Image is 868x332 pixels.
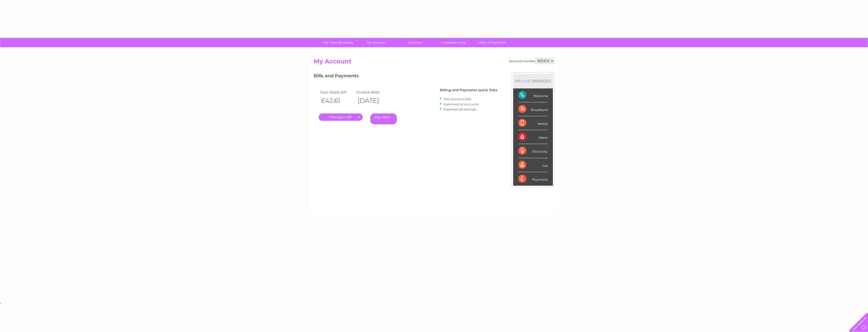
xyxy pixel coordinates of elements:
[518,158,548,172] div: Gas
[370,113,397,124] a: Pay Here
[443,102,479,106] a: Statement of Accounts
[518,88,548,102] div: Telecoms
[518,172,548,186] div: Payments
[518,144,548,158] div: Electricity
[440,88,497,92] h4: Billing and Payments quick links
[319,96,355,106] th: £42.61
[355,96,392,106] th: [DATE]
[319,113,363,121] a: .
[509,58,554,64] div: Account number
[319,89,355,96] td: Your latest bill
[443,107,476,111] a: Paperless bill settings
[314,72,497,81] h3: Bills and Payments
[521,79,532,83] div: LIVE
[356,38,398,47] a: My Account
[314,58,554,67] h2: My Account
[518,130,548,144] div: Water
[443,97,471,101] a: View previous bills
[317,38,359,47] a: My Clear Business
[433,38,474,47] a: Customer Help
[518,116,548,130] div: Mobile
[513,74,553,88] div: MY SERVICES
[471,38,513,47] a: Make A Payment
[394,38,436,47] a: Services
[355,89,392,96] td: Invoice date
[518,102,548,116] div: Broadband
